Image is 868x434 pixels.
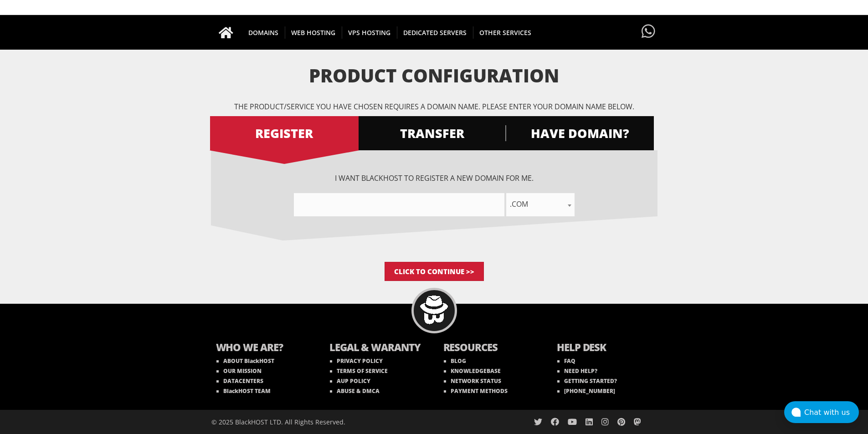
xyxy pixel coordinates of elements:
[505,116,654,150] a: HAVE DOMAIN?
[211,66,657,86] h1: Product Configuration
[804,408,859,417] div: Chat with us
[557,377,617,385] a: GETTING STARTED?
[473,15,538,50] a: OTHER SERVICES
[330,357,383,365] a: PRIVACY POLICY
[784,401,859,423] button: Chat with us
[285,26,342,39] span: WEB HOSTING
[397,15,473,50] a: DEDICATED SERVERS
[505,125,654,141] span: HAVE DOMAIN?
[444,387,508,395] a: PAYMENT METHODS
[210,116,359,150] a: REGISTER
[444,367,501,375] a: KNOWLEDGEBASE
[557,340,652,356] b: HELP DESK
[557,357,575,365] a: FAQ
[420,296,448,324] img: BlackHOST mascont, Blacky.
[216,357,274,365] a: ABOUT BlackHOST
[210,125,359,141] span: REGISTER
[242,15,285,50] a: DOMAINS
[216,387,271,395] a: BlackHOST TEAM
[216,367,262,375] a: OUR MISSION
[210,15,242,50] a: Go to homepage
[342,15,397,50] a: VPS HOSTING
[330,367,388,375] a: TERMS OF SERVICE
[443,340,539,356] b: RESOURCES
[358,116,506,150] a: TRANSFER
[242,26,285,39] span: DOMAINS
[330,387,380,395] a: ABUSE & DMCA
[216,377,263,385] a: DATACENTERS
[444,377,501,385] a: NETWORK STATUS
[473,26,538,39] span: OTHER SERVICES
[342,26,397,39] span: VPS HOSTING
[385,262,484,281] input: Click to Continue >>
[285,15,342,50] a: WEB HOSTING
[330,377,370,385] a: AUP POLICY
[397,26,473,39] span: DEDICATED SERVERS
[329,340,425,356] b: LEGAL & WARANTY
[557,367,597,375] a: NEED HELP?
[211,410,430,434] div: © 2025 BlackHOST LTD. All Rights Reserved.
[639,15,657,49] a: Have questions?
[211,102,657,112] p: The product/service you have chosen requires a domain name. Please enter your domain name below.
[506,198,575,210] span: .com
[211,173,657,216] div: I want BlackHOST to register a new domain for me.
[444,357,466,365] a: BLOG
[557,387,615,395] a: [PHONE_NUMBER]
[216,340,312,356] b: WHO WE ARE?
[506,193,575,216] span: .com
[358,125,506,141] span: TRANSFER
